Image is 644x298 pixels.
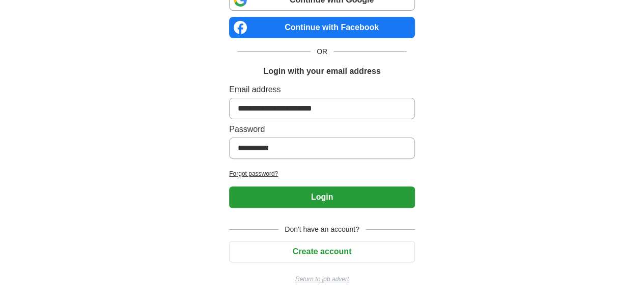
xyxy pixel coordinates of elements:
[229,17,415,38] a: Continue with Facebook
[229,123,415,136] label: Password
[229,84,415,96] label: Email address
[229,241,415,262] button: Create account
[229,169,415,178] a: Forgot password?
[229,186,415,208] button: Login
[229,275,415,284] a: Return to job advert
[311,46,333,57] span: OR
[263,65,380,77] h1: Login with your email address
[278,224,366,235] span: Don't have an account?
[229,247,415,256] a: Create account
